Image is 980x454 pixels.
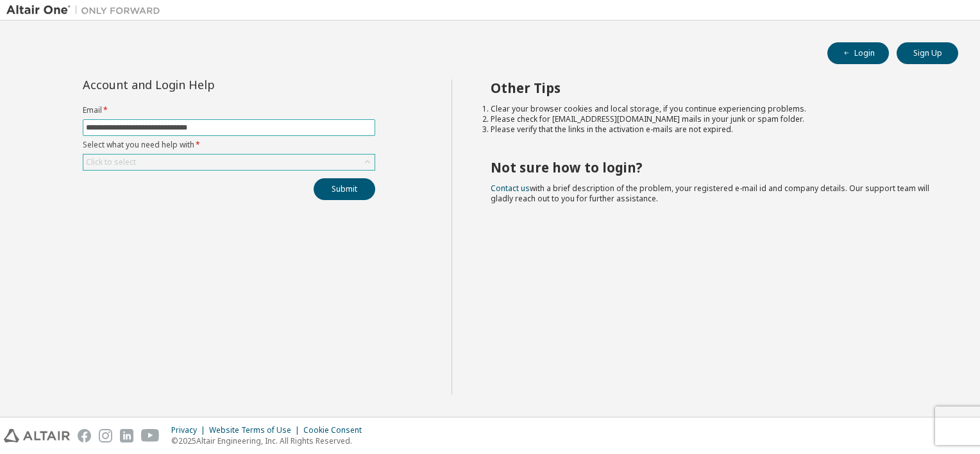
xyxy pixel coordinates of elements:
img: altair_logo.svg [4,429,70,442]
img: linkedin.svg [120,429,133,442]
h2: Not sure how to login? [491,159,936,176]
img: instagram.svg [99,429,112,442]
li: Please verify that the links in the activation e-mails are not expired. [491,124,936,135]
p: © 2025 Altair Engineering, Inc. All Rights Reserved. [171,435,369,446]
a: Contact us [491,183,530,194]
label: Email [83,105,375,115]
img: youtube.svg [141,429,160,442]
li: Clear your browser cookies and local storage, if you continue experiencing problems. [491,104,936,114]
div: Account and Login Help [83,80,317,90]
li: Please check for [EMAIL_ADDRESS][DOMAIN_NAME] mails in your junk or spam folder. [491,114,936,124]
div: Cookie Consent [303,425,369,435]
button: Login [827,42,889,64]
h2: Other Tips [491,80,936,96]
img: facebook.svg [78,429,91,442]
button: Submit [314,178,375,200]
img: Altair One [6,4,167,17]
div: Click to select [86,157,136,167]
label: Select what you need help with [83,140,375,150]
div: Click to select [83,155,375,170]
button: Sign Up [897,42,958,64]
div: Website Terms of Use [209,425,303,435]
div: Privacy [171,425,209,435]
span: with a brief description of the problem, your registered e-mail id and company details. Our suppo... [491,183,929,204]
